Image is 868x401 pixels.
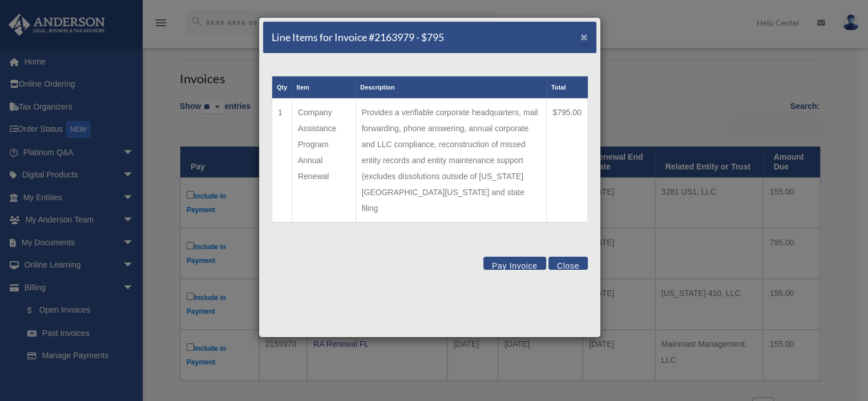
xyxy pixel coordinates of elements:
th: Qty [272,76,292,99]
td: Company Assistance Program Annual Renewal [292,99,356,223]
button: Pay Invoice [483,257,546,270]
th: Total [547,76,588,99]
span: × [580,30,588,43]
td: $795.00 [547,99,588,223]
button: Close [548,257,588,270]
th: Description [356,76,547,99]
th: Item [292,76,356,99]
h5: Line Items for Invoice #2163979 - $795 [272,30,444,44]
td: Provides a verifiable corporate headquarters, mail forwarding, phone answering, annual corporate ... [356,99,547,223]
td: 1 [272,99,292,223]
button: Close [580,31,588,43]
